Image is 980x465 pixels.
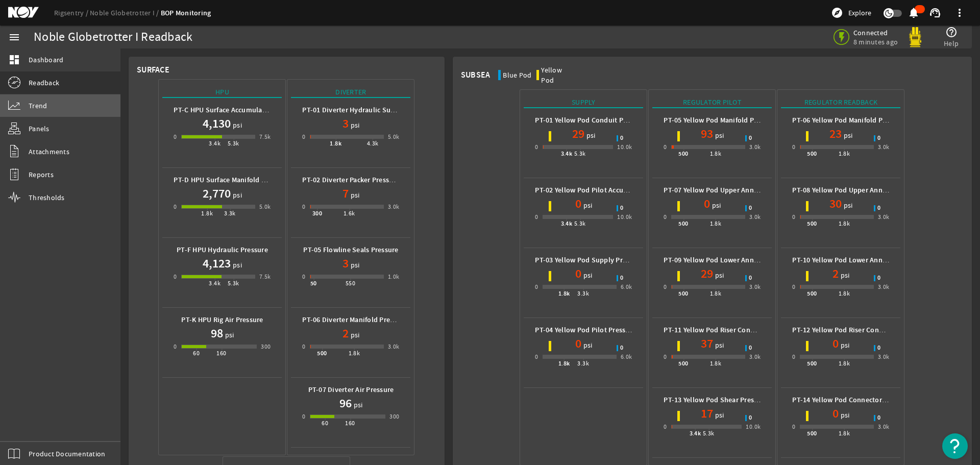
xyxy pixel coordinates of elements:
span: psi [710,200,721,210]
div: 0 [535,212,538,222]
span: Panels [29,124,50,134]
span: psi [842,130,853,140]
h1: 4,130 [203,115,231,132]
h1: 30 [829,195,842,212]
div: 10.0k [617,212,632,222]
span: Product Documentation [29,449,105,459]
span: psi [581,200,593,210]
h1: 93 [701,126,713,142]
div: 1.8k [839,428,850,438]
b: PT-07 Yellow Pod Upper Annular Pilot Pressure [664,185,813,195]
b: PT-01 Diverter Hydraulic Supply Pressure [302,105,434,115]
span: psi [584,130,596,140]
div: 3.0k [749,282,761,292]
span: psi [581,270,593,280]
span: psi [352,400,363,410]
h1: 29 [572,126,584,142]
span: psi [842,200,853,210]
div: 6.0k [621,352,632,362]
div: 7.5k [259,272,271,282]
a: Noble Globetrotter I [90,8,161,17]
span: Attachments [29,146,69,157]
h1: 0 [704,195,710,212]
div: Surface [137,65,169,75]
button: more_vert [947,1,972,25]
div: 5.0k [388,132,400,142]
div: 3.3k [224,208,236,218]
span: psi [349,260,360,270]
b: PT-09 Yellow Pod Lower Annular Pilot Pressure [664,255,813,265]
div: Subsea [461,70,491,80]
mat-icon: notifications [908,7,920,19]
div: 0 [792,142,795,152]
h1: 29 [701,265,713,282]
div: 6.0k [621,282,632,292]
b: PT-01 Yellow Pod Conduit Pressure [535,115,646,125]
h1: 0 [575,335,581,352]
span: psi [231,120,242,130]
span: psi [713,130,724,140]
div: 3.4k [690,428,701,438]
div: 300 [312,208,322,218]
div: 5.3k [574,218,586,229]
h1: 4,123 [203,255,231,272]
a: Rigsentry [54,8,90,17]
span: 0 [877,415,880,421]
b: PT-05 Yellow Pod Manifold Pilot Pressure [664,115,794,125]
mat-icon: help_outline [945,26,958,38]
div: 3.3k [577,288,589,299]
div: 1.6k [344,208,355,218]
div: 500 [678,218,688,229]
span: 0 [749,345,752,351]
div: 3.0k [878,142,890,152]
h1: 3 [342,255,349,272]
div: 3.0k [749,212,761,222]
b: PT-02 Diverter Packer Pressure [302,175,400,185]
div: 5.3k [703,428,715,438]
h1: 98 [211,325,223,341]
span: 0 [620,275,623,281]
b: PT-12 Yellow Pod Riser Connector Lock Pressure [792,325,945,335]
mat-icon: support_agent [929,7,941,19]
span: psi [839,410,850,420]
div: 500 [678,149,688,159]
div: 0 [302,341,305,352]
span: psi [713,270,724,280]
b: PT-C HPU Surface Accumulator Pressure [174,105,301,115]
div: 0 [535,142,538,152]
div: 3.0k [878,212,890,222]
div: 3.4k [561,149,573,159]
span: psi [839,270,850,280]
div: 5.0k [259,202,271,212]
span: 0 [749,275,752,281]
mat-icon: dashboard [8,54,20,66]
h1: 96 [339,395,352,411]
span: 8 minutes ago [853,37,898,46]
div: 1.8k [710,218,722,229]
span: 0 [877,275,880,281]
h1: 7 [342,185,349,202]
div: 500 [807,218,817,229]
button: Open Resource Center [942,433,968,459]
div: 0 [664,352,667,362]
div: 500 [807,358,817,369]
div: 0 [174,341,177,352]
div: 3.0k [878,352,890,362]
div: 500 [807,288,817,299]
div: 1.8k [349,348,360,358]
b: PT-02 Yellow Pod Pilot Accumulator Pressure [535,185,678,195]
span: 0 [877,205,880,211]
div: 1.8k [710,149,722,159]
div: 0 [535,282,538,292]
h1: 0 [832,405,839,422]
h1: 37 [701,335,713,352]
div: Diverter [291,87,410,98]
div: 500 [678,288,688,299]
div: 5.3k [574,149,586,159]
div: 5.3k [228,278,239,288]
b: PT-08 Yellow Pod Upper Annular Pressure [792,185,924,195]
div: 1.8k [839,358,850,369]
div: 3.0k [388,341,400,352]
span: psi [231,260,242,270]
span: psi [713,410,724,420]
